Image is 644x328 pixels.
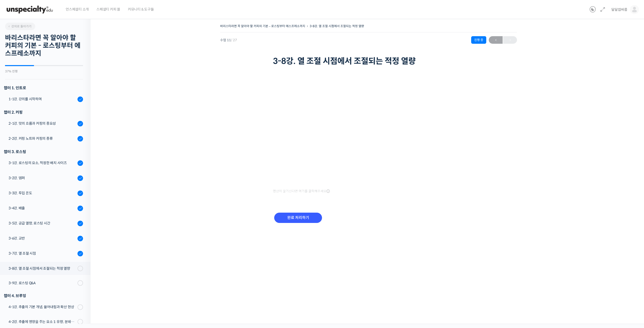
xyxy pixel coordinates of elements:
[9,304,76,310] div: 4-1강. 추출의 기본 개념, 쓸어내림과 확산 현상
[4,292,83,299] div: 챕터 4. 브루잉
[4,109,83,116] div: 챕터 2. 커핑
[9,220,76,226] div: 3-5강. 공급 열량, 로스팅 시간
[9,319,76,324] div: 4-2강. 추출에 영향을 주는 요소 1: 유량, 분쇄도, 교반
[489,37,503,43] span: ←
[220,38,237,42] span: 수업 11
[9,190,76,196] div: 3-3강. 투입 온도
[489,36,503,44] a: ←이전
[8,24,31,28] span: 강의로 돌아가기
[9,136,76,141] div: 2-2강. 커핑 노트와 커핑의 종류
[4,148,83,155] div: 챕터 3. 로스팅
[9,160,76,166] div: 3-1강. 로스팅의 요소, 적정한 배치 사이즈
[273,189,330,193] span: 영상이 끊기신다면 여기를 클릭해주세요
[611,7,627,12] span: 달달쌉싸름
[9,205,76,211] div: 3-4강. 배출
[273,56,464,66] h1: 3-8강. 열 조절 시점에서 조절되는 적정 열량
[5,70,83,73] div: 37% 진행
[9,251,76,256] div: 3-7강. 열 조절 시점
[274,213,322,223] input: 완료 처리하기
[231,38,237,42] span: / 27
[471,36,486,44] div: 진행 중
[4,84,83,91] h3: 챕터 1. 인트로
[9,175,76,181] div: 3-2강. 댐퍼
[310,24,364,28] a: 3-8강. 열 조절 시점에서 조절되는 적정 열량
[9,280,76,286] div: 3-9강. 로스팅 Q&A
[9,266,76,271] div: 3-8강. 열 조절 시점에서 조절되는 적정 열량
[5,23,35,30] a: 강의로 돌아가기
[5,34,83,58] h2: 바리스타라면 꼭 알아야 할 커피의 기본 - 로스팅부터 에스프레소까지
[9,96,76,102] div: 1-1강. 강의를 시작하며
[9,236,76,241] div: 3-6강. 교반
[9,121,76,126] div: 2-1강. 맛의 흐름과 커핑의 중요성
[220,24,305,28] a: 바리스타라면 꼭 알아야 할 커피의 기본 – 로스팅부터 에스프레소까지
